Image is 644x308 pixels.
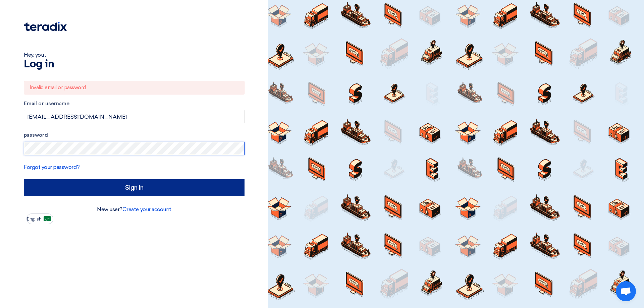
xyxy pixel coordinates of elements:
[122,206,171,212] a: Create your account
[24,179,245,196] input: Sign in
[24,22,67,31] img: Teradix logo
[24,132,48,138] font: password
[616,281,636,301] a: Open chat
[24,164,80,170] a: Forgot your password?
[26,213,53,224] button: English
[24,110,245,123] input: Enter your business email or username
[44,216,51,221] img: ar-AR.png
[24,101,69,107] font: Email or username
[24,52,47,58] font: Hey, you ...
[24,59,54,70] font: Log in
[27,216,42,222] font: English
[30,84,86,90] font: Invalid email or password
[97,206,122,212] font: New user?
